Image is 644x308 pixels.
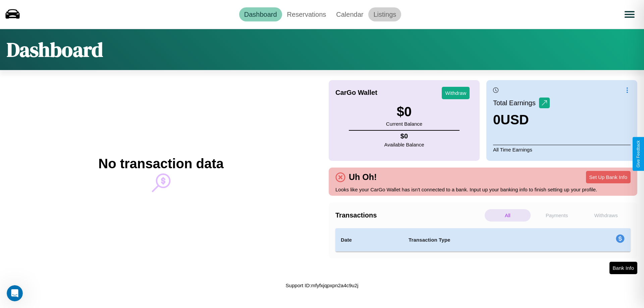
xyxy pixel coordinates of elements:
p: Current Balance [386,119,422,128]
p: All [485,209,531,222]
button: Bank Info [609,262,637,274]
a: Dashboard [239,7,282,21]
p: Withdraws [583,209,629,222]
h4: Transaction Type [409,236,561,244]
h4: Transactions [335,211,483,219]
h4: $ 0 [384,132,424,140]
h1: Dashboard [7,36,103,63]
button: Open menu [620,5,639,24]
table: simple table [335,228,631,252]
p: Total Earnings [493,97,539,109]
h3: 0 USD [493,112,550,127]
iframe: Intercom live chat [7,285,23,301]
a: Reservations [282,7,331,21]
h3: $ 0 [386,104,422,119]
p: Payments [534,209,580,222]
h4: Date [341,236,398,244]
a: Listings [368,7,401,21]
button: Set Up Bank Info [586,171,631,183]
h2: No transaction data [98,156,223,171]
p: Available Balance [384,140,424,149]
h4: CarGo Wallet [335,89,377,97]
p: Looks like your CarGo Wallet has isn't connected to a bank. Input up your banking info to finish ... [335,185,631,194]
button: Withdraw [442,87,470,99]
p: Support ID: mfyfxjqpxpn2a4c9u2j [286,281,359,290]
div: Give Feedback [636,140,641,168]
h4: Uh Oh! [345,172,380,182]
a: Calendar [331,7,368,21]
p: All Time Earnings [493,145,631,154]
